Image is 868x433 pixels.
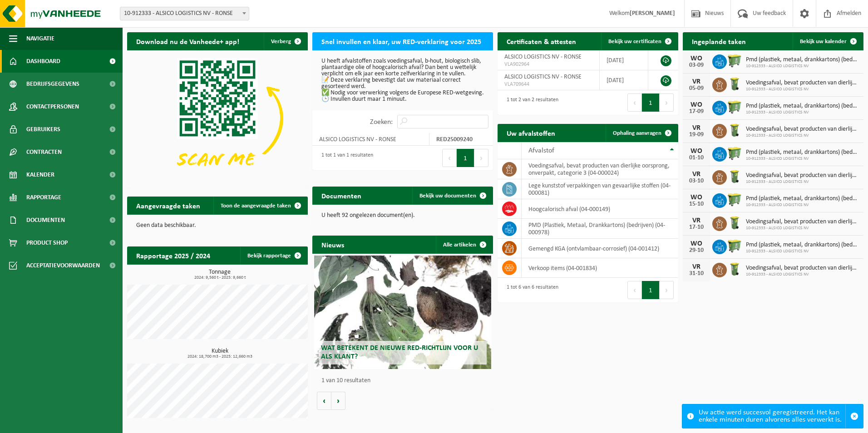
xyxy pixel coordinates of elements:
[660,281,674,299] button: Next
[498,124,564,142] h2: Uw afvalstoffen
[522,199,678,219] td: hoogcalorisch afval (04-000149)
[687,224,705,231] div: 17-10
[660,93,674,112] button: Next
[26,141,62,163] span: Contracten
[370,118,393,126] label: Zoeken:
[746,103,859,110] span: Pmd (plastiek, metaal, drankkartons) (bedrijven)
[132,348,308,359] h3: Kubiek
[321,344,478,360] span: Wat betekent de nieuwe RED-richtlijn voor u als klant?
[746,79,859,87] span: Voedingsafval, bevat producten van dierlijke oorsprong, onverpakt, categorie 3
[746,126,859,133] span: Voedingsafval, bevat producten van dierlijke oorsprong, onverpakt, categorie 3
[321,212,484,219] p: U heeft 92 ongelezen document(en).
[528,147,554,154] span: Afvalstof
[613,130,661,136] span: Ophaling aanvragen
[687,124,705,132] div: VR
[687,132,705,138] div: 19-09
[800,39,847,44] span: Bekijk uw kalender
[26,50,60,73] span: Dashboard
[727,146,742,161] img: WB-0660-HPE-GN-50
[687,194,705,201] div: WO
[26,95,79,118] span: Contactpersonen
[120,7,249,20] span: 10-912333 - ALSICO LOGISTICS NV - RONSE
[26,186,61,209] span: Rapportage
[687,78,705,85] div: VR
[606,124,677,142] a: Ophaling aanvragen
[727,99,742,115] img: WB-0660-HPE-GN-50
[240,246,307,265] a: Bekijk rapportage
[221,203,291,209] span: Toon de aangevraagde taken
[132,354,308,359] span: 2024: 18,700 m3 - 2025: 12,660 m3
[699,404,845,428] div: Uw actie werd succesvol geregistreerd. Het kan enkele minuten duren alvorens alles verwerkt is.
[136,222,299,229] p: Geen data beschikbaar.
[26,27,54,50] span: Navigatie
[600,70,648,90] td: [DATE]
[687,55,705,62] div: WO
[746,202,859,208] span: 10-912333 - ALSICO LOGISTICS NV
[317,148,373,168] div: 1 tot 1 van 1 resultaten
[746,218,859,226] span: Voedingsafval, bevat producten van dierlijke oorsprong, onverpakt, categorie 3
[687,85,705,92] div: 05-09
[502,93,558,113] div: 1 tot 2 van 2 resultaten
[687,62,705,69] div: 03-09
[419,193,476,199] span: Bekijk uw documenten
[687,247,705,254] div: 29-10
[457,149,474,167] button: 1
[727,215,742,231] img: WB-0140-HPE-GN-50
[687,101,705,108] div: WO
[687,171,705,178] div: VR
[746,179,859,185] span: 10-912333 - ALSICO LOGISTICS NV
[746,249,859,254] span: 10-912333 - ALSICO LOGISTICS NV
[26,118,60,141] span: Gebruikers
[26,163,54,186] span: Kalender
[522,239,678,258] td: gemengd KGA (ontvlambaar-corrosief) (04-001412)
[727,169,742,184] img: WB-0140-HPE-GN-50
[746,133,859,138] span: 10-912333 - ALSICO LOGISTICS NV
[26,231,68,254] span: Product Shop
[474,149,488,167] button: Next
[642,281,660,299] button: 1
[687,263,705,271] div: VR
[127,32,248,50] h2: Download nu de Vanheede+ app!
[522,159,678,179] td: voedingsafval, bevat producten van dierlijke oorsprong, onverpakt, categorie 3 (04-000024)
[727,76,742,92] img: WB-0140-HPE-GN-50
[26,209,65,231] span: Documenten
[264,32,307,50] button: Verberg
[727,53,742,69] img: WB-0660-HPE-GN-50
[687,201,705,207] div: 15-10
[727,123,742,138] img: WB-0140-HPE-GN-50
[317,392,331,410] button: Vorige
[746,172,859,179] span: Voedingsafval, bevat producten van dierlijke oorsprong, onverpakt, categorie 3
[687,178,705,184] div: 03-10
[127,197,209,214] h2: Aangevraagde taken
[746,156,859,162] span: 10-912333 - ALSICO LOGISTICS NV
[627,93,642,112] button: Previous
[746,195,859,202] span: Pmd (plastiek, metaal, drankkartons) (bedrijven)
[608,39,661,44] span: Bekijk uw certificaten
[687,271,705,277] div: 31-10
[502,280,558,300] div: 1 tot 6 van 6 resultaten
[504,61,592,68] span: VLA902964
[321,58,484,103] p: U heeft afvalstoffen zoals voedingsafval, b-hout, biologisch slib, plantaardige olie of hoogcalor...
[727,238,742,254] img: WB-0660-HPE-GN-50
[687,148,705,155] div: WO
[504,54,582,60] span: ALSICO LOGISTICS NV - RONSE
[630,10,675,17] strong: [PERSON_NAME]
[312,187,370,204] h2: Documenten
[436,136,473,143] strong: RED25009240
[642,93,660,112] button: 1
[504,81,592,88] span: VLA709644
[321,378,488,384] p: 1 van 10 resultaten
[746,149,859,156] span: Pmd (plastiek, metaal, drankkartons) (bedrijven)
[312,32,490,50] h2: Snel invullen en klaar, uw RED-verklaring voor 2025
[687,240,705,247] div: WO
[683,32,755,50] h2: Ingeplande taken
[498,32,585,50] h2: Certificaten & attesten
[26,73,79,95] span: Bedrijfsgegevens
[127,246,219,264] h2: Rapportage 2025 / 2024
[746,226,859,231] span: 10-912333 - ALSICO LOGISTICS NV
[687,108,705,115] div: 17-09
[132,269,308,280] h3: Tonnage
[746,265,859,272] span: Voedingsafval, bevat producten van dierlijke oorsprong, onverpakt, categorie 3
[314,256,491,369] a: Wat betekent de nieuwe RED-richtlijn voor u als klant?
[793,32,863,50] a: Bekijk uw kalender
